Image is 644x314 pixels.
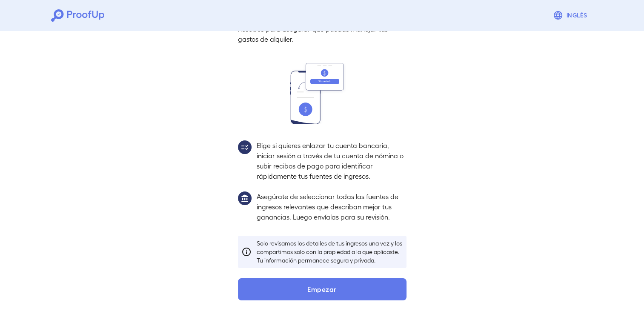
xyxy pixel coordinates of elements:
button: Empezar [238,278,406,300]
font: Inglés [567,11,587,20]
img: group2.svg [238,140,252,154]
p: Asegúrate de seleccionar todas las fuentes de ingresos relevantes que describan mejor tus gananci... [257,191,406,222]
p: Elige si quieres enlazar tu cuenta bancaria, iniciar sesión a través de tu cuenta de nómina o sub... [257,140,406,181]
button: Inglés [550,7,593,24]
p: Solo revisamos los detalles de tus ingresos una vez y los compartimos solo con la propiedad a la ... [257,239,403,265]
img: group1.svg [238,191,252,205]
img: transfer_money.svg [290,63,354,124]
